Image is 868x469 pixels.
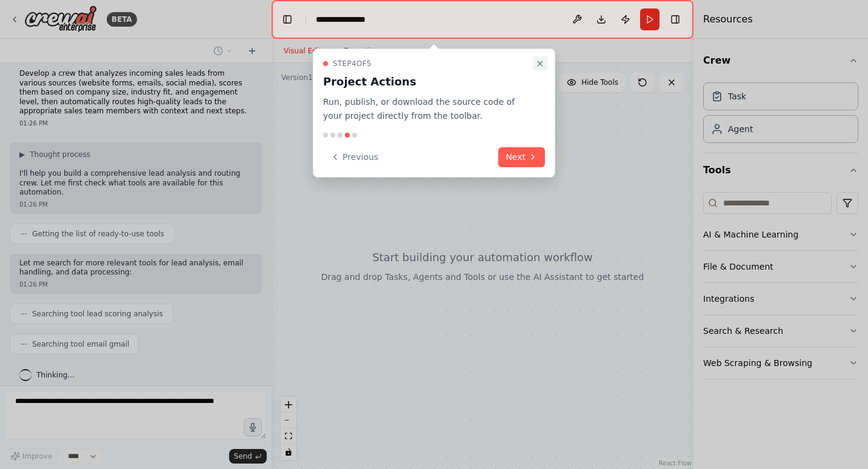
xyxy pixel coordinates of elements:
[333,59,372,68] span: Step 4 of 5
[323,95,530,123] p: Run, publish, or download the source code of your project directly from the toolbar.
[323,73,530,90] h3: Project Actions
[279,11,296,28] button: Hide left sidebar
[498,147,545,167] button: Next
[323,147,386,167] button: Previous
[533,56,547,71] button: Close walkthrough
